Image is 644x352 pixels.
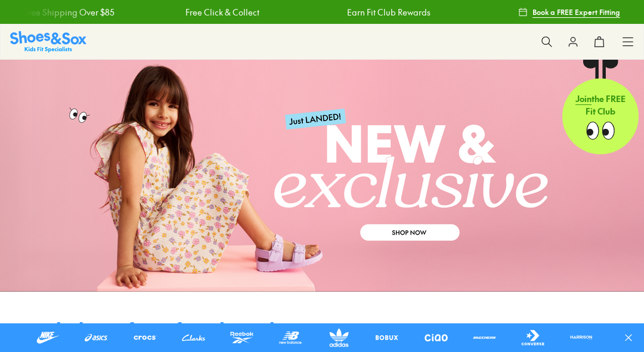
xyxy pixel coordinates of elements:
[562,59,639,155] a: Jointhe FREE Fit Club
[185,6,259,18] a: Free Click & Collect
[10,31,86,52] img: SNS_Logo_Responsive.svg
[347,6,431,18] a: Earn Fit Club Rewards
[24,6,114,18] a: Free Shipping Over $85
[532,7,620,17] span: Book a FREE Expert Fitting
[562,83,639,127] p: the FREE Fit Club
[10,31,86,52] a: Shoes & Sox
[518,1,620,23] a: Book a FREE Expert Fitting
[575,92,592,104] span: Join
